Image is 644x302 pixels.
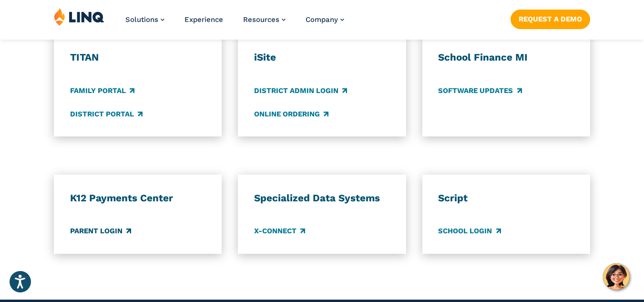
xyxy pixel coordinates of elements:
[54,8,104,26] img: LINQ | K‑12 Software
[438,226,501,237] a: School Login
[306,15,338,24] span: Company
[125,15,164,24] a: Solutions
[438,85,521,96] a: Software Updates
[184,15,223,24] a: Experience
[438,51,574,63] h3: School Finance MI
[438,192,574,204] h3: Script
[70,109,143,119] a: District Portal
[254,51,390,63] h3: iSite
[511,8,590,29] nav: Button Navigation
[306,15,344,24] a: Company
[70,226,131,237] a: Parent Login
[125,15,158,24] span: Solutions
[254,226,305,237] a: X-Connect
[254,109,328,119] a: Online Ordering
[70,192,206,204] h3: K12 Payments Center
[254,85,347,96] a: District Admin Login
[511,10,590,29] a: Request a Demo
[70,85,134,96] a: Family Portal
[243,15,286,24] a: Resources
[254,192,390,204] h3: Specialized Data Systems
[70,51,206,63] h3: TITAN
[603,263,630,290] button: Hello, have a question? Let’s chat.
[243,15,279,24] span: Resources
[125,8,344,39] nav: Primary Navigation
